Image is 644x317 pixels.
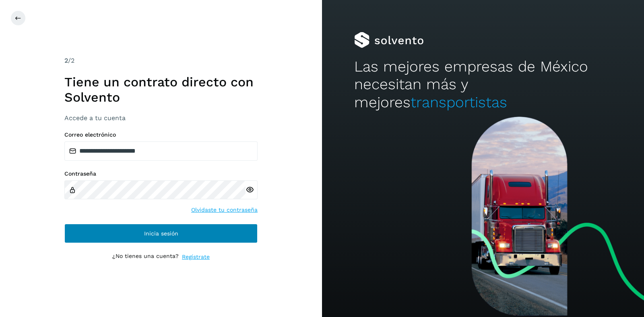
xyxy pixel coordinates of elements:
a: Regístrate [182,253,210,261]
a: Olvidaste tu contraseña [191,206,258,214]
span: 2 [64,57,68,64]
label: Contraseña [64,170,258,177]
span: transportistas [411,94,507,111]
h1: Tiene un contrato directo con Solvento [64,74,258,105]
button: Inicia sesión [64,224,258,243]
div: /2 [64,56,258,65]
span: Inicia sesión [144,231,178,236]
h3: Accede a tu cuenta [64,114,258,122]
label: Correo electrónico [64,131,258,138]
p: ¿No tienes una cuenta? [112,253,179,261]
h2: Las mejores empresas de México necesitan más y mejores [354,58,612,111]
